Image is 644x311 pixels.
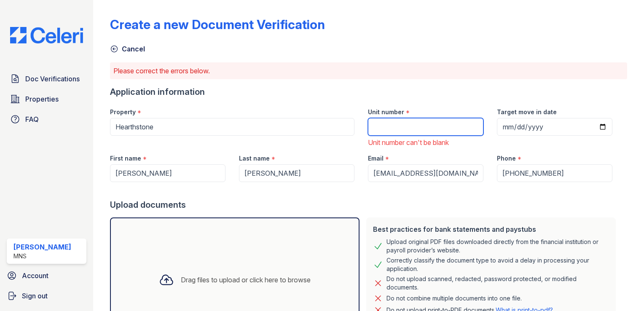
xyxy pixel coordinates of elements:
img: CE_Logo_Blue-a8612792a0a2168367f1c8372b55b34899dd931a85d93a1a3d3e32e68fde9ad4.png [3,27,90,43]
a: FAQ [7,111,86,128]
div: MNS [13,252,71,260]
label: First name [110,154,141,163]
label: Target move in date [497,108,557,116]
span: FAQ [25,114,39,124]
label: Email [368,154,384,163]
label: Last name [239,154,270,163]
a: Doc Verifications [7,70,86,87]
div: Create a new Document Verification [110,17,325,32]
span: Doc Verifications [25,74,80,84]
label: Phone [497,154,516,163]
div: Correctly classify the document type to avoid a delay in processing your application. [386,256,609,273]
div: Do not combine multiple documents into one file. [386,293,522,303]
label: Unit number [368,108,404,116]
div: Drag files to upload or click here to browse [181,275,311,285]
div: Best practices for bank statements and paystubs [373,224,609,234]
a: Sign out [3,287,90,304]
div: [PERSON_NAME] [13,242,71,252]
div: Upload documents [110,199,619,211]
a: Account [3,267,90,284]
label: Property [110,108,136,116]
div: Application information [110,86,619,98]
p: Please correct the errors below. [113,66,624,76]
span: Account [22,271,48,281]
a: Properties [7,91,86,107]
div: Unit number can't be blank [368,137,483,147]
a: Cancel [110,44,145,54]
span: Properties [25,94,59,104]
div: Upload original PDF files downloaded directly from the financial institution or payroll provider’... [386,238,609,255]
div: Do not upload scanned, redacted, password protected, or modified documents. [386,275,609,292]
span: Sign out [22,291,48,301]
